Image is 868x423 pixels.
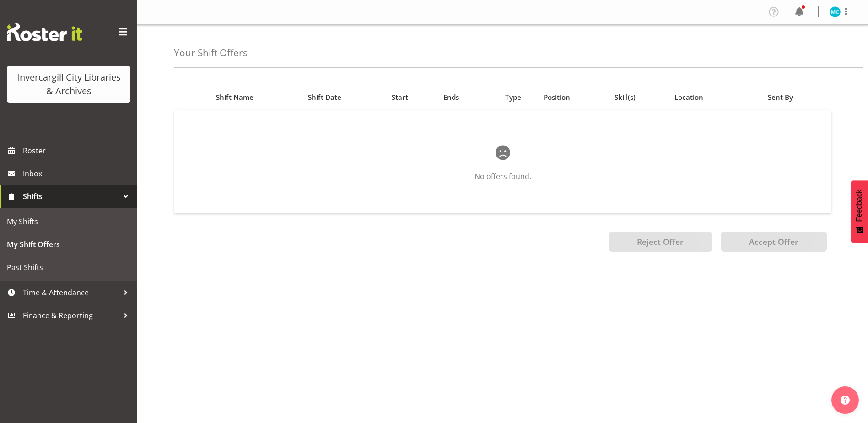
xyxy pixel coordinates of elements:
span: Time & Attendance [23,286,119,299]
div: Invercargill City Libraries & Archives [16,70,121,98]
span: Start [392,92,408,103]
img: michelle-cunningham11683.jpg [830,6,841,17]
span: Type [505,92,521,103]
span: Roster [23,144,133,157]
img: Rosterit website logo [7,23,82,41]
span: Feedback [855,190,863,222]
span: Ends [443,92,459,103]
span: Accept Offer [749,236,798,247]
span: Position [544,92,570,103]
span: Past Shifts [7,260,130,274]
p: No offers found. [204,171,802,182]
button: Feedback - Show survey [851,180,868,243]
span: Sent By [768,92,793,103]
a: My Shift Offers [2,233,135,256]
img: help-xxl-2.png [841,396,850,405]
a: Past Shifts [2,256,135,279]
span: My Shift Offers [7,238,130,251]
span: Skill(s) [615,92,636,103]
span: Reject Offer [637,236,684,247]
span: My Shifts [7,215,130,228]
span: Inbox [23,167,133,180]
h4: Your Shift Offers [174,48,248,58]
a: My Shifts [2,210,135,233]
span: Finance & Reporting [23,309,119,322]
span: Shift Date [308,92,341,103]
span: Location [674,92,703,103]
button: Accept Offer [721,232,827,252]
span: Shifts [23,190,119,203]
span: Shift Name [216,92,253,103]
button: Reject Offer [609,232,712,252]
